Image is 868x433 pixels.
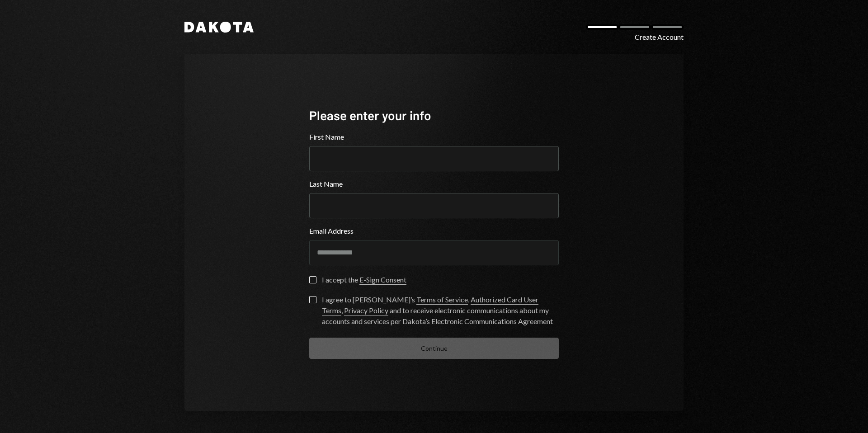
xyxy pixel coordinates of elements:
[309,107,559,124] div: Please enter your info
[322,294,559,327] div: I agree to [PERSON_NAME]’s , , and to receive electronic communications about my accounts and ser...
[344,306,388,315] a: Privacy Policy
[635,32,684,42] div: Create Account
[309,226,559,236] label: Email Address
[309,179,559,189] label: Last Name
[309,132,559,142] label: First Name
[309,276,316,283] button: I accept the E-Sign Consent
[322,274,406,285] div: I accept the
[309,296,316,303] button: I agree to [PERSON_NAME]’s Terms of Service, Authorized Card User Terms, Privacy Policy and to re...
[416,295,468,305] a: Terms of Service
[359,275,406,285] a: E-Sign Consent
[322,295,538,315] a: Authorized Card User Terms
